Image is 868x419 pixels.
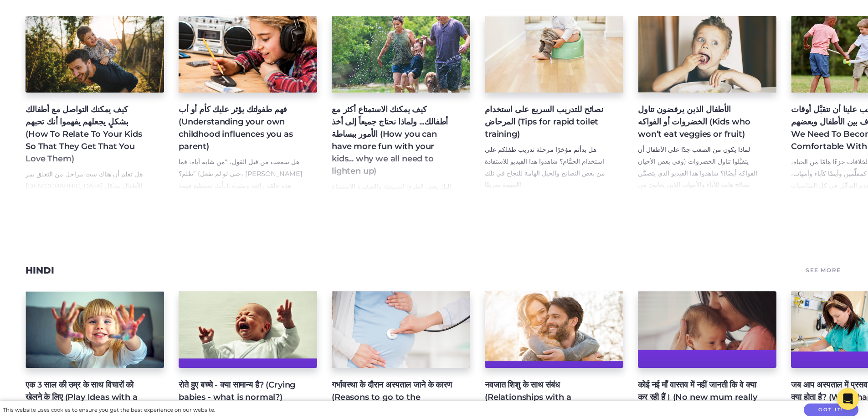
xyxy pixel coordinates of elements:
[3,405,215,415] div: This website uses cookies to ensure you get the best experience on our website.
[804,264,842,277] a: See More
[179,16,317,191] a: فهم طفولتك يؤثر عليك كأم أو أب (Understanding your own childhood influences you as parent) هل سمع...
[26,103,149,165] h4: كيف يمكنك التواصل مع أطفالك بشكلٍ يجعلهم يفهموا أنك تحبهم (How To Relate To Your Kids So That The...
[26,16,164,191] a: كيف يمكنك التواصل مع أطفالك بشكلٍ يجعلهم يفهموا أنك تحبهم (How To Relate To Your Kids So That The...
[26,169,149,299] p: هل تعلم أن هناك ست مراحل من التعلق يمر [DEMOGRAPHIC_DATA] الأطفال بشكلٍ مثالي في السنوات الست الأ...
[485,379,609,416] h4: नवजात शिशु के साथ संबंध (Relationships with a newborn)
[332,103,456,177] h4: كيف يمكنك الاستمتاع أكثر مع أطفالك... ولماذا نحتاج جميعاً إلى أخذ الأمور ببساطة (How you can have...
[179,156,303,251] p: هل سمعت من قبل القول، “من شابه أباه، فما ظلم؟” (حتى لو لم تفعل، [PERSON_NAME] أنك تستطيع فهمه..)....
[837,388,859,410] div: Open Intercom Messenger
[26,265,54,276] a: Hindi
[638,379,762,416] h4: कोई नई माँ वास्तव में नहीं जानती कि वे क्या कर रही हैं। (No new mum really knows what they’re doing)
[179,379,303,403] h4: रोते हुए बच्चे - क्या सामान्य है? (Crying babies - what is normal?)
[638,103,762,140] h4: الأطفال الذين يرفضون تناول الخضروات أو الفواكه (Kids who won’t eat veggies or fruit)
[332,16,470,191] a: كيف يمكنك الاستمتاع أكثر مع أطفالك... ولماذا نحتاج جميعاً إلى أخذ الأمور ببساطة (How you can have...
[485,144,609,191] p: هل بدأتم مؤخرًا مرحلة تدريب طفلكم على استخدام الحمَّام؟ شاهدوا هذا الفيديو للاستفادة من بعض النصا...
[332,181,456,228] p: إليك بعض الطرق البسيطة والصغيرة للاستمتاع بمزيد من المرح في منزلك – ولماذا قد يساعد إنشاء المزيد ...
[638,144,762,274] p: لماذا يكون من الصعب جدًا على الأطفال أن يتقبَّلوا تناول الخضروات (وفي بعض الأحيان الفواكه أيضًا)؟...
[26,379,149,416] h4: एक 3 साल की उम्र के साथ विचारों को खेलने के लिए (Play Ideas with a [DEMOGRAPHIC_DATA])
[804,403,858,417] button: Got it!
[638,16,776,191] a: الأطفال الذين يرفضون تناول الخضروات أو الفواكه (Kids who won’t eat veggies or fruit) لماذا يكون م...
[179,103,303,153] h4: فهم طفولتك يؤثر عليك كأم أو أب (Understanding your own childhood influences you as parent)
[485,16,623,191] a: نصائح للتدريب السريع على استخدام المرحاض (Tips for rapid toilet training) هل بدأتم مؤخرًا مرحلة ت...
[485,103,609,140] h4: نصائح للتدريب السريع على استخدام المرحاض (Tips for rapid toilet training)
